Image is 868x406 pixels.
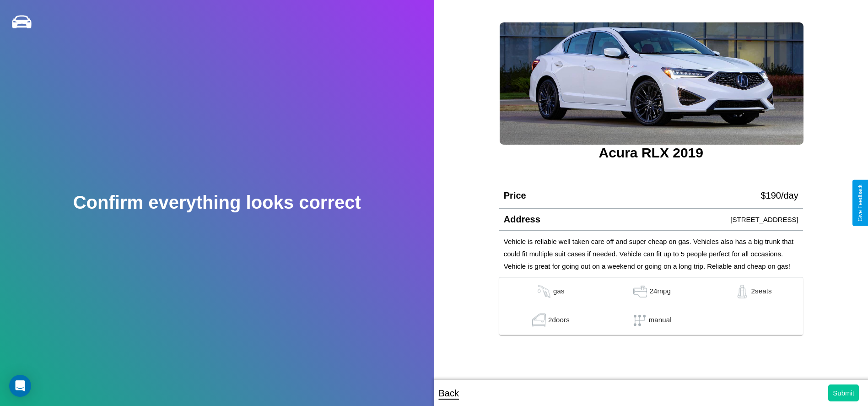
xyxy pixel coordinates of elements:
[504,214,540,225] h4: Address
[9,375,31,397] div: Open Intercom Messenger
[499,145,803,161] h3: Acura RLX 2019
[73,192,361,213] h2: Confirm everything looks correct
[631,285,649,298] img: gas
[857,184,863,222] div: Give Feedback
[760,187,798,204] p: $ 190 /day
[504,235,798,272] p: Vehicle is reliable well taken care off and super cheap on gas. Vehicles also has a big trunk tha...
[535,285,553,298] img: gas
[649,285,671,298] p: 24 mpg
[553,285,565,298] p: gas
[649,314,672,327] p: manual
[530,314,548,327] img: gas
[439,385,459,401] p: Back
[751,285,772,298] p: 2 seats
[499,277,803,335] table: simple table
[548,314,570,327] p: 2 doors
[828,384,859,401] button: Submit
[730,213,798,226] p: [STREET_ADDRESS]
[504,190,526,201] h4: Price
[733,285,751,298] img: gas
